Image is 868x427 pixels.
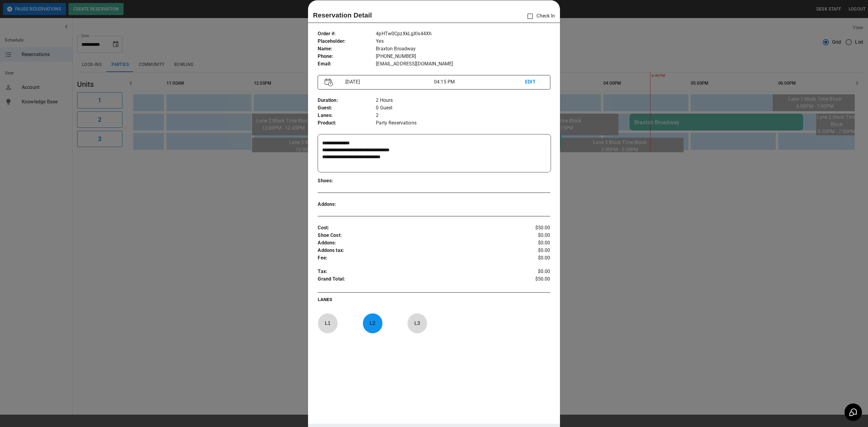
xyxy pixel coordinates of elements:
[313,10,372,20] p: Reservation Detail
[318,239,511,247] p: Addons :
[318,232,511,239] p: Shoe Cost :
[318,247,511,254] p: Addons tax :
[511,232,550,239] p: $0.00
[511,275,550,284] p: $50.00
[376,30,550,38] p: 4pHTw0CpzXkLgXls44Xh
[318,201,376,208] p: Addons :
[407,316,427,330] p: L 3
[318,254,511,262] p: Fee :
[363,316,382,330] p: L 2
[318,112,376,119] p: Lanes :
[318,53,376,60] p: Phone :
[318,38,376,45] p: Placeholder :
[511,268,550,275] p: $0.00
[524,10,555,23] p: Check In
[376,53,550,60] p: [PHONE_NUMBER]
[376,45,550,53] p: Braxton Broadway
[318,104,376,112] p: Guest :
[318,119,376,127] p: Product :
[318,275,511,284] p: Grand Total :
[318,268,511,275] p: Tax :
[318,97,376,104] p: Duration :
[376,119,550,127] p: Party Reservations
[325,78,333,86] img: Vector
[511,254,550,262] p: $0.00
[511,247,550,254] p: $0.00
[318,60,376,68] p: Email :
[511,239,550,247] p: $0.00
[511,224,550,232] p: $50.00
[376,104,550,112] p: 0 Guest
[376,97,550,104] p: 2 Hours
[318,45,376,53] p: Name :
[318,297,550,305] p: LANES
[318,30,376,38] p: Order # :
[343,78,434,86] p: [DATE]
[376,38,550,45] p: Yes
[318,316,338,330] p: L 1
[434,78,525,86] p: 04:15 PM
[318,224,511,232] p: Cost :
[318,177,376,185] p: Shoes :
[376,112,550,119] p: 2
[376,60,550,68] p: [EMAIL_ADDRESS][DOMAIN_NAME]
[525,78,543,86] p: EDIT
